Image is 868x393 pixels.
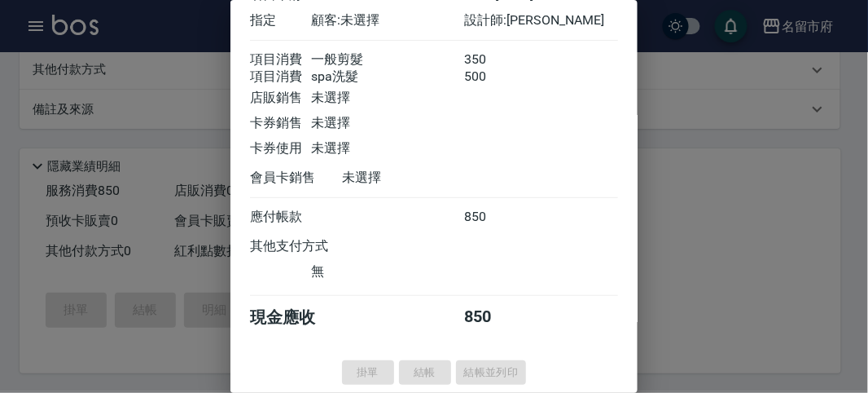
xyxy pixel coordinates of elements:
div: 顧客: 未選擇 [311,12,464,29]
div: 850 [465,209,526,226]
div: 無 [311,263,464,280]
div: 卡券使用 [250,140,311,157]
div: 未選擇 [311,140,464,157]
div: 會員卡銷售 [250,170,342,187]
div: 項目消費 [250,51,311,68]
div: 指定 [250,12,311,29]
div: 其他支付方式 [250,238,373,255]
div: 應付帳款 [250,209,311,226]
div: 卡券銷售 [250,115,311,132]
div: 未選擇 [311,90,464,107]
div: 項目消費 [250,68,311,86]
div: 850 [465,307,526,329]
div: 設計師: [PERSON_NAME] [465,12,618,29]
div: spa洗髮 [311,68,464,86]
div: 350 [465,51,526,68]
div: 未選擇 [342,170,495,187]
div: 店販銷售 [250,90,311,107]
div: 未選擇 [311,115,464,132]
div: 500 [465,68,526,86]
div: 一般剪髮 [311,51,464,68]
div: 現金應收 [250,307,342,329]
